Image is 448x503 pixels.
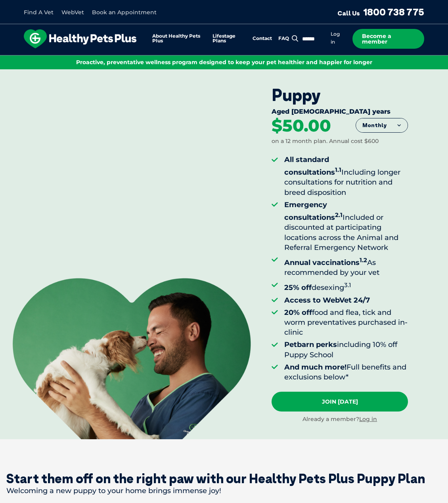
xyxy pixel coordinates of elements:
strong: All standard consultations [284,155,341,177]
sup: 2.1 [335,211,343,219]
sup: 3.1 [344,281,351,289]
strong: Access to WebVet 24/7 [284,296,370,305]
div: Puppy [272,85,408,105]
img: <br /> <b>Warning</b>: Undefined variable $title in <b>/var/www/html/current/codepool/wp-content/... [13,278,251,439]
div: $50.00 [272,117,331,135]
sup: 1.1 [335,166,341,173]
a: Call Us1800 738 775 [337,6,424,18]
a: Lifestage Plans [213,34,246,44]
li: Full benefits and exclusions below* [284,362,408,382]
img: hpp-logo [24,29,136,48]
li: food and flea, tick and worm preventatives purchased in-clinic [284,308,408,338]
a: Join [DATE] [272,392,408,412]
li: desexing [284,280,408,293]
span: Call Us [337,9,360,17]
div: on a 12 month plan. Annual cost $600 [272,137,379,145]
strong: Annual vaccinations [284,258,367,267]
a: Become a member [352,29,424,49]
strong: 25% off [284,283,312,292]
a: Contact [253,36,272,41]
a: About Healthy Pets Plus [152,34,206,44]
a: Book an Appointment [92,9,157,16]
sup: 1.2 [360,256,367,264]
a: FAQ [278,36,289,41]
div: Start them off on the right paw with our Healthy Pets Plus Puppy Plan [6,471,442,486]
a: WebVet [61,9,84,16]
a: Find A Vet [24,9,54,16]
li: Including longer consultations for nutrition and breed disposition [284,155,408,198]
a: Log in [359,415,377,423]
strong: Emergency consultations [284,200,343,222]
button: Search [290,34,300,42]
li: As recommended by your vet [284,255,408,278]
div: Already a member? [272,415,408,423]
div: Aged [DEMOGRAPHIC_DATA] years [272,108,408,117]
li: including 10% off Puppy School [284,340,408,360]
strong: Petbarn perks [284,340,337,349]
li: Included or discounted at participating locations across the Animal and Referral Emergency Network [284,200,408,253]
a: Log in [331,31,340,45]
span: Proactive, preventative wellness program designed to keep your pet healthier and happier for longer [76,59,372,66]
button: Monthly [356,118,408,133]
strong: 20% off [284,308,312,317]
p: Welcoming a new puppy to your home brings immense joy! [6,486,442,496]
strong: And much more! [284,363,347,372]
